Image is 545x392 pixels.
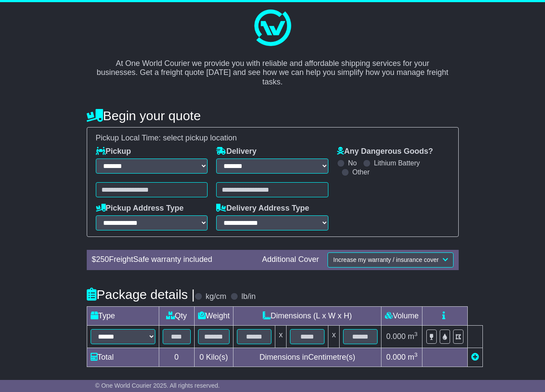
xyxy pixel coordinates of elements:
td: x [275,325,287,348]
label: Any Dangerous Goods? [337,147,433,156]
sup: 3 [414,352,418,358]
td: x [328,325,340,348]
a: Add new item [471,353,479,361]
label: No [348,159,356,167]
p: At One World Courier we provide you with reliable and affordable shipping services for your busin... [95,50,450,87]
td: Dimensions in Centimetre(s) [233,348,381,367]
td: Kilo(s) [194,348,233,367]
span: select pickup location [163,134,237,142]
span: 0 [199,353,204,361]
label: kg/cm [205,292,226,302]
div: $ FreightSafe warranty included [88,255,258,264]
div: Additional Cover [258,255,323,264]
td: Dimensions (L x W x H) [233,306,381,325]
img: One World Courier Logo - great freight rates [251,6,294,50]
span: m [408,353,418,361]
td: Volume [381,306,422,325]
span: m [408,332,418,341]
label: lb/in [241,292,255,302]
span: 0.000 [386,353,406,361]
label: Delivery [216,147,256,156]
td: Type [87,306,159,325]
label: Delivery Address Type [216,204,309,213]
td: Total [87,348,159,367]
td: 0 [159,348,194,367]
label: Pickup [96,147,131,156]
td: Weight [194,306,233,325]
span: 250 [96,255,109,264]
span: 0.000 [386,332,406,341]
h4: Begin your quote [87,109,459,123]
label: Pickup Address Type [96,204,184,213]
label: Lithium Battery [374,159,420,167]
label: Other [352,168,369,176]
h4: Package details | [87,287,195,302]
span: © One World Courier 2025. All rights reserved. [95,382,220,389]
span: Increase my warranty / insurance cover [333,256,438,263]
sup: 3 [414,331,418,337]
td: Qty [159,306,194,325]
button: Increase my warranty / insurance cover [328,252,453,268]
div: Pickup Local Time: [91,134,454,143]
